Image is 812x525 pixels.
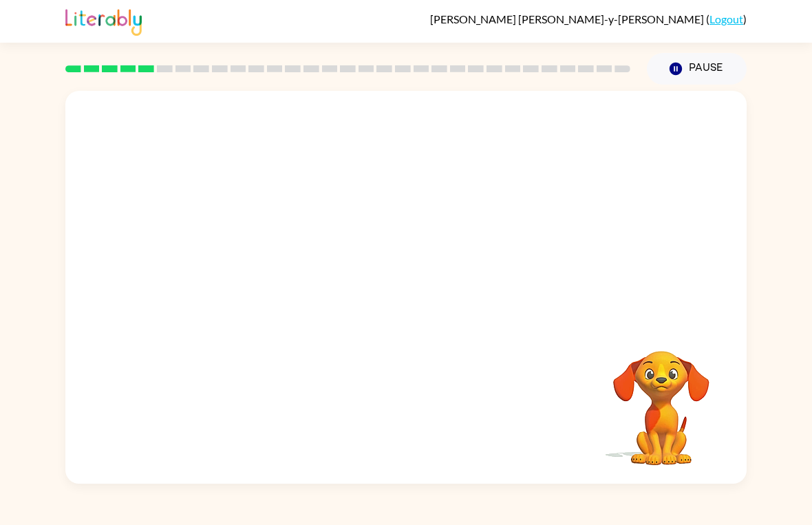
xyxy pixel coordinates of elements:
span: [PERSON_NAME] [PERSON_NAME]-y-[PERSON_NAME] [430,12,706,25]
button: Pause [647,53,747,85]
div: ( ) [430,12,747,25]
img: Literably [65,6,142,36]
a: Logout [709,12,743,25]
video: Your browser must support playing .mp4 files to use Literably. Please try using another browser. [592,330,730,467]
